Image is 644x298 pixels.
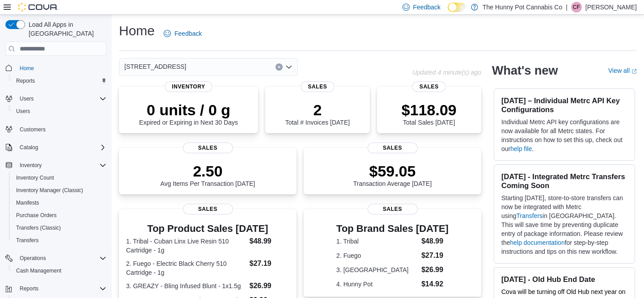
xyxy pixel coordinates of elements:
[250,236,289,247] dd: $48.99
[2,141,110,154] button: Catalog
[608,67,637,74] a: View allExternal link
[16,160,45,171] button: Inventory
[2,123,110,136] button: Customers
[353,162,432,180] p: $59.05
[13,76,106,86] span: Reports
[16,212,57,219] span: Purchase Orders
[16,93,106,104] span: Users
[368,204,418,214] span: Sales
[250,258,289,269] dd: $27.19
[16,253,50,264] button: Operations
[16,124,106,135] span: Customers
[501,172,627,190] h3: [DATE] - Integrated Metrc Transfers Coming Soon
[501,193,627,256] p: Starting [DATE], store-to-store transfers can now be integrated with Metrc using in [GEOGRAPHIC_D...
[20,126,46,133] span: Customers
[13,76,38,86] a: Reports
[9,197,110,209] button: Manifests
[16,283,106,294] span: Reports
[13,222,106,233] span: Transfers (Classic)
[16,253,106,264] span: Operations
[421,264,449,275] dd: $26.99
[2,159,110,172] button: Inventory
[2,282,110,295] button: Reports
[20,144,38,151] span: Catalog
[20,95,34,102] span: Users
[412,69,481,76] p: Updated 4 minute(s) ago
[160,25,205,42] a: Feedback
[13,235,106,246] span: Transfers
[161,162,255,180] p: 2.50
[413,3,441,12] span: Feedback
[13,185,106,196] span: Inventory Manager (Classic)
[566,2,568,13] p: |
[9,184,110,197] button: Inventory Manager (Classic)
[2,92,110,105] button: Users
[139,101,238,126] div: Expired or Expiring in Next 30 Days
[336,265,418,274] dt: 3. [GEOGRAPHIC_DATA]
[13,185,87,196] a: Inventory Manager (Classic)
[250,281,289,291] dd: $26.99
[9,234,110,247] button: Transfers
[161,162,255,187] div: Avg Items Per Transaction [DATE]
[9,172,110,184] button: Inventory Count
[13,210,60,221] a: Purchase Orders
[501,96,627,114] h3: [DATE] – Individual Metrc API Key Configurations
[516,212,542,219] a: Transfers
[448,3,466,12] input: Dark Mode
[126,237,246,255] dt: 1. Tribal - Cuban Linx Live Resin 510 Cartridge - 1g
[571,2,582,13] div: Callie Fraczek
[353,162,432,187] div: Transaction Average [DATE]
[183,204,233,214] span: Sales
[336,223,449,234] h3: Top Brand Sales [DATE]
[336,280,418,289] dt: 4. Hunny Pot
[20,285,38,292] span: Reports
[16,142,106,153] span: Catalog
[25,20,106,38] span: Load All Apps in [GEOGRAPHIC_DATA]
[13,172,106,183] span: Inventory Count
[13,265,106,276] span: Cash Management
[16,160,106,171] span: Inventory
[16,142,42,153] button: Catalog
[13,265,65,276] a: Cash Management
[13,197,106,208] span: Manifests
[13,222,64,233] a: Transfers (Classic)
[13,172,58,183] a: Inventory Count
[9,264,110,277] button: Cash Management
[421,236,449,247] dd: $48.99
[126,281,246,290] dt: 3. GREAZY - Bling Infused Blunt - 1x1.5g
[492,63,558,78] h2: What's new
[16,124,49,135] a: Customers
[285,101,350,126] div: Total # Invoices [DATE]
[510,145,532,152] a: help file
[402,101,457,119] p: $118.09
[9,222,110,234] button: Transfers (Classic)
[402,101,457,126] div: Total Sales [DATE]
[126,259,246,277] dt: 2. Fuego - Electric Black Cherry 510 Cartridge - 1g
[139,101,238,119] p: 0 units / 0 g
[9,105,110,118] button: Users
[501,118,627,153] p: Individual Metrc API key configurations are now available for all Metrc states. For instructions ...
[285,101,350,119] p: 2
[301,81,334,92] span: Sales
[20,162,42,169] span: Inventory
[501,275,627,284] h3: [DATE] - Old Hub End Date
[16,187,83,194] span: Inventory Manager (Classic)
[421,250,449,261] dd: $27.19
[16,174,54,181] span: Inventory Count
[9,75,110,87] button: Reports
[2,61,110,74] button: Home
[336,237,418,246] dt: 1. Tribal
[20,255,46,262] span: Operations
[16,93,37,104] button: Users
[174,29,202,38] span: Feedback
[336,251,418,260] dt: 2. Fuego
[16,62,106,73] span: Home
[421,279,449,290] dd: $14.92
[13,106,106,117] span: Users
[275,63,283,71] button: Clear input
[412,81,446,92] span: Sales
[119,22,155,40] h1: Home
[165,81,212,92] span: Inventory
[483,2,562,13] p: The Hunny Pot Cannabis Co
